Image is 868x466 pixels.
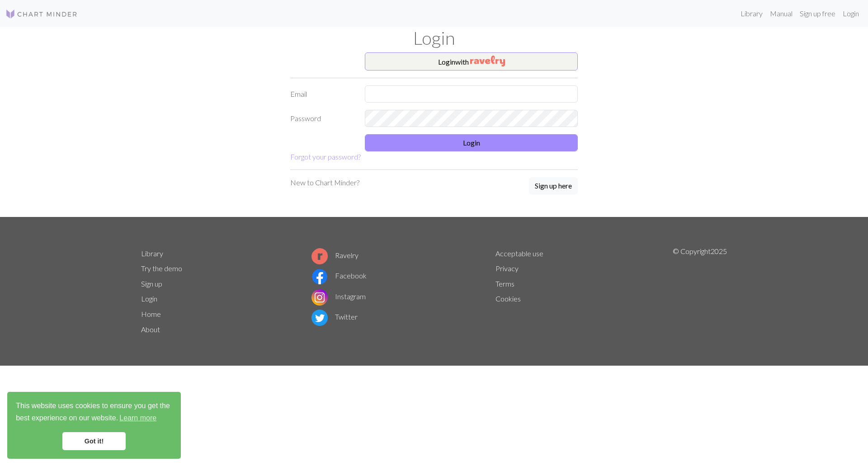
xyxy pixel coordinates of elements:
[285,110,359,127] label: Password
[141,294,157,303] a: Login
[529,177,578,195] a: Sign up here
[285,85,359,103] label: Email
[141,325,160,334] a: About
[495,264,519,273] a: Privacy
[673,246,727,337] p: © Copyright 2025
[839,5,863,23] a: Login
[136,27,732,49] h1: Login
[311,268,328,285] img: Facebook logo
[7,392,181,459] div: cookieconsent
[311,251,359,259] a: Ravelry
[311,271,367,280] a: Facebook
[470,56,505,66] img: Ravelry
[141,264,182,273] a: Try the demo
[311,312,358,321] a: Twitter
[766,5,796,23] a: Manual
[141,249,163,258] a: Library
[141,310,161,318] a: Home
[141,279,162,288] a: Sign up
[495,279,514,288] a: Terms
[311,310,328,326] img: Twitter logo
[5,9,78,19] img: Logo
[529,177,578,194] button: Sign up here
[365,52,578,71] button: Loginwith
[311,289,328,306] img: Instagram logo
[62,432,126,450] a: dismiss cookie message
[495,294,521,303] a: Cookies
[311,248,328,264] img: Ravelry logo
[290,152,361,161] a: Forgot your password?
[118,411,158,425] a: learn more about cookies
[311,292,366,301] a: Instagram
[16,400,172,425] span: This website uses cookies to ensure you get the best experience on our website.
[290,177,359,188] p: New to Chart Minder?
[365,134,578,151] button: Login
[796,5,839,23] a: Sign up free
[737,5,766,23] a: Library
[495,249,543,258] a: Acceptable use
